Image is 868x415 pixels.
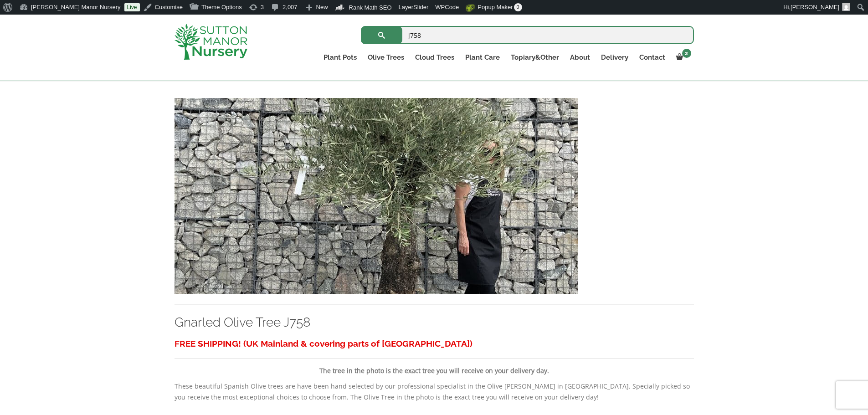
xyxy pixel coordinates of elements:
img: logo [175,24,247,60]
a: 2 [671,51,694,64]
a: Gnarled Olive Tree J758 [175,315,310,330]
a: Topiary&Other [505,51,565,64]
a: About [565,51,596,64]
img: Gnarled Olive Tree J758 - 91CDCAE7 EBD7 4882 A047 3B9DA9457BA9 1 105 c [175,98,578,294]
a: Plant Care [460,51,505,64]
a: Contact [634,51,671,64]
input: Search... [361,26,694,44]
a: Cloud Trees [410,51,460,64]
span: 2 [682,49,691,58]
a: Delivery [596,51,634,64]
span: [PERSON_NAME] [791,4,839,10]
a: Live [124,3,140,11]
a: Plant Pots [318,51,362,64]
span: 0 [514,3,522,11]
a: Olive Trees [362,51,410,64]
div: These beautiful Spanish Olive trees are have been hand selected by our professional specialist in... [175,335,694,403]
span: Rank Math SEO [349,4,392,11]
strong: The tree in the photo is the exact tree you will receive on your delivery day. [319,366,549,375]
a: Gnarled Olive Tree J758 [175,191,578,200]
h3: FREE SHIPPING! (UK Mainland & covering parts of [GEOGRAPHIC_DATA]) [175,335,694,352]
